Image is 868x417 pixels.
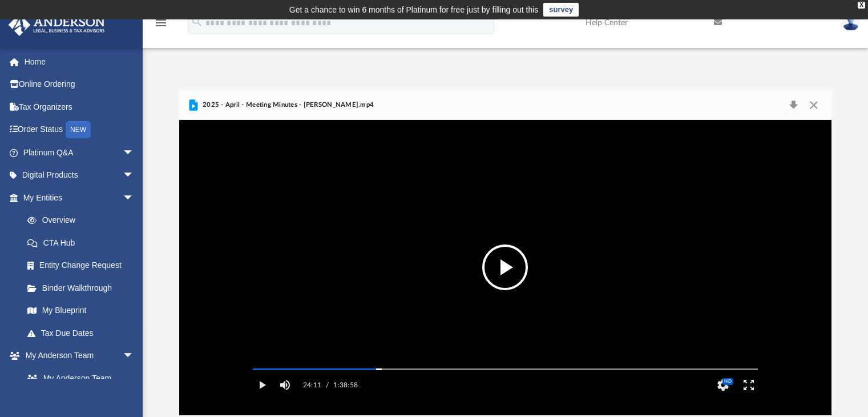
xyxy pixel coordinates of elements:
div: Get a chance to win 6 months of Platinum for free just by filling out this [289,3,539,17]
button: Settings [710,374,736,396]
a: My Anderson Team [16,367,140,390]
span: arrow_drop_down [123,186,146,210]
a: My Blueprint [16,299,146,322]
button: Play [249,374,275,396]
div: NEW [66,121,91,138]
a: Tax Due Dates [16,322,151,344]
a: My Anderson Teamarrow_drop_down [8,344,146,367]
i: menu [154,16,168,30]
span: HD [722,378,733,385]
label: 24:11 [303,374,321,396]
a: Binder Walkthrough [16,276,151,299]
a: Digital Productsarrow_drop_down [8,164,151,187]
a: Entity Change Request [16,254,151,277]
span: arrow_drop_down [123,344,146,368]
button: Enter fullscreen [736,374,761,396]
i: search [191,15,203,28]
span: 2025 - April - Meeting Minutes - [PERSON_NAME].mp4 [200,100,374,110]
a: Platinum Q&Aarrow_drop_down [8,141,151,164]
img: Anderson Advisors Platinum Portal [5,14,108,36]
span: arrow_drop_down [123,164,146,187]
div: File preview [179,120,832,415]
a: My Entitiesarrow_drop_down [8,186,151,209]
a: Overview [16,209,151,232]
a: CTA Hub [16,231,151,254]
a: menu [154,22,168,30]
a: Order StatusNEW [8,118,151,142]
button: Mute [275,374,296,396]
label: 1:38:58 [333,374,358,396]
span: arrow_drop_down [123,141,146,165]
button: Download [784,97,804,113]
div: Media Slider [244,364,767,374]
span: / [326,374,329,396]
div: Preview [179,90,832,415]
div: close [858,2,865,9]
a: Home [8,50,151,73]
a: Online Ordering [8,73,151,96]
a: survey [543,3,579,17]
button: Close [804,97,824,113]
img: User Pic [842,14,859,31]
a: Tax Organizers [8,95,151,118]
